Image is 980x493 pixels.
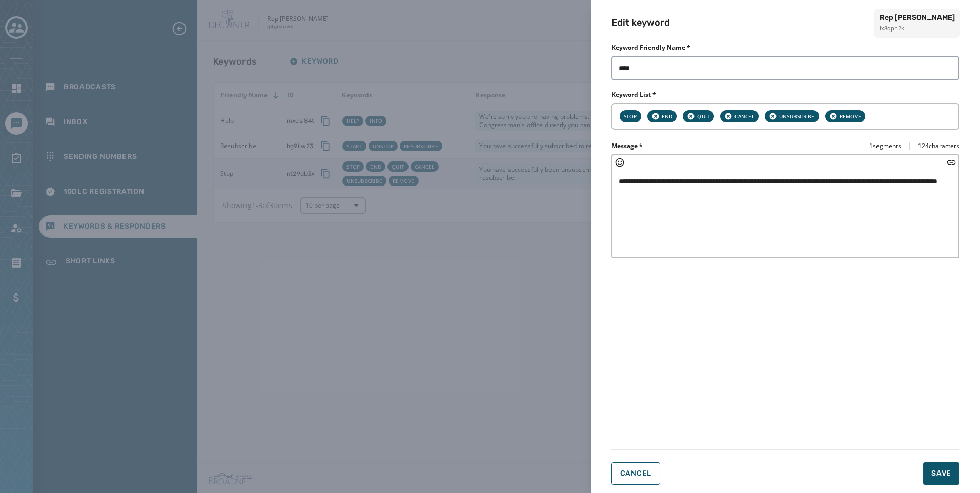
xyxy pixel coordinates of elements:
textarea: Enter your keyword response [612,170,958,254]
label: Keyword Friendly Name * [611,44,690,52]
div: QUIT [683,110,714,122]
button: Insert Emoji [615,157,625,168]
span: 124 characters [918,142,959,150]
button: Cancel [611,462,660,485]
h2: Edit keyword [611,15,670,30]
button: Insert Short Link [946,157,956,168]
button: Save [923,462,959,485]
label: Keyword List * [611,91,959,99]
span: Rep [PERSON_NAME] [880,13,955,23]
div: REMOVE [825,110,866,122]
label: Message * [611,142,643,150]
div: UNSUBSCRIBE [765,110,819,122]
div: END [647,110,677,122]
span: 1 segments [869,142,901,150]
span: lx8qph2k [880,24,955,33]
div: CANCEL [720,110,759,122]
span: Save [931,468,951,479]
span: Cancel [620,469,651,478]
div: STOP [620,110,641,122]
